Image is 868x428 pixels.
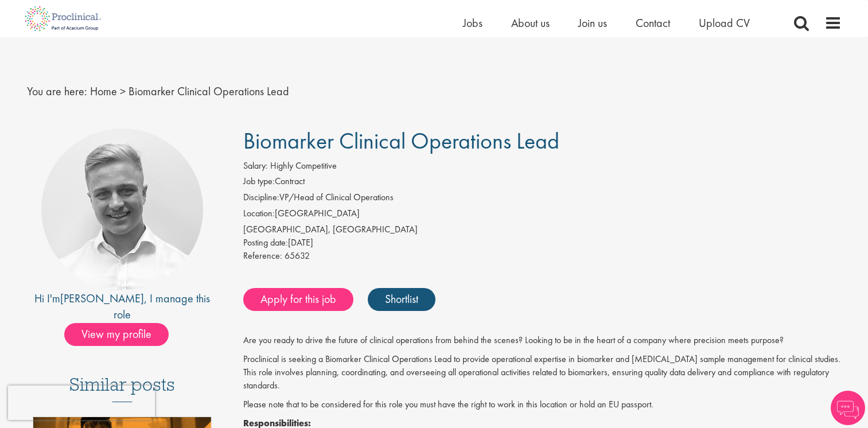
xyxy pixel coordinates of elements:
[285,250,310,262] span: 65632
[368,288,435,311] a: Shortlist
[243,398,842,411] p: Please note that to be considered for this role you must have the right to work in this location ...
[511,15,550,30] a: About us
[27,290,218,323] div: Hi I'm , I manage this role
[243,334,842,347] p: Are you ready to drive the future of clinical operations from behind the scenes? Looking to be in...
[90,84,117,99] a: breadcrumb link
[120,84,126,99] span: >
[578,15,607,30] a: Join us
[636,15,670,30] a: Contact
[27,84,87,99] span: You are here:
[831,391,865,425] img: Chatbot
[243,223,842,236] div: [GEOGRAPHIC_DATA], [GEOGRAPHIC_DATA]
[243,175,275,188] label: Job type:
[129,84,289,99] span: Biomarker Clinical Operations Lead
[243,191,842,207] li: VP/Head of Clinical Operations
[243,207,842,223] li: [GEOGRAPHIC_DATA]
[64,323,169,346] span: View my profile
[243,353,842,392] p: Proclinical is seeking a Biomarker Clinical Operations Lead to provide operational expertise in b...
[69,375,175,402] h3: Similar posts
[270,159,337,172] span: Highly Competitive
[243,207,275,220] label: Location:
[463,15,482,30] a: Jobs
[243,250,282,263] label: Reference:
[60,291,144,306] a: [PERSON_NAME]
[243,288,353,311] a: Apply for this job
[64,325,180,340] a: View my profile
[243,236,842,250] div: [DATE]
[243,191,279,204] label: Discipline:
[8,386,155,420] iframe: reCAPTCHA
[41,129,203,290] img: imeage of recruiter Joshua Bye
[243,126,559,155] span: Biomarker Clinical Operations Lead
[699,15,750,30] a: Upload CV
[243,236,288,248] span: Posting date:
[243,159,268,173] label: Salary:
[243,175,842,191] li: Contract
